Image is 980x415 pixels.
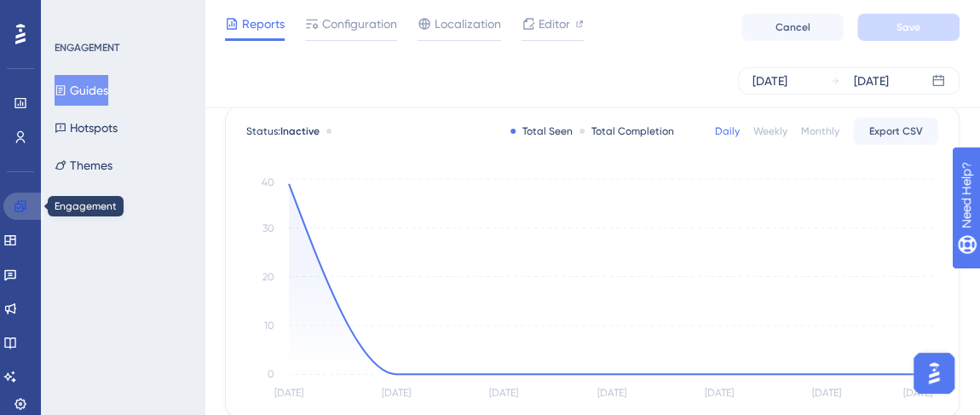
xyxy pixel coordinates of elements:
[55,41,119,55] div: ENGAGEMENT
[510,124,573,138] div: Total Seen
[853,118,938,145] button: Export CSV
[741,14,844,41] button: Cancel
[274,387,303,399] tspan: [DATE]
[597,387,626,399] tspan: [DATE]
[801,124,839,138] div: Monthly
[908,348,960,399] iframe: UserGuiding AI Assistant Launcher
[715,124,740,138] div: Daily
[752,71,787,91] div: [DATE]
[55,75,108,106] button: Guides
[242,14,285,34] span: Reports
[262,176,274,188] tspan: 40
[435,14,501,34] span: Localization
[55,150,112,181] button: Themes
[489,387,518,399] tspan: [DATE]
[869,124,923,138] span: Export CSV
[903,387,932,399] tspan: [DATE]
[812,387,841,399] tspan: [DATE]
[753,124,787,138] div: Weekly
[857,14,960,41] button: Save
[775,20,810,34] span: Cancel
[246,124,320,138] span: Status:
[854,71,889,91] div: [DATE]
[382,387,411,399] tspan: [DATE]
[268,368,274,380] tspan: 0
[322,14,397,34] span: Configuration
[539,14,570,34] span: Editor
[579,124,674,138] div: Total Completion
[705,387,734,399] tspan: [DATE]
[40,4,107,25] span: Need Help?
[55,112,118,143] button: Hotspots
[262,222,274,234] tspan: 30
[264,320,274,331] tspan: 10
[896,20,920,34] span: Save
[280,125,320,137] span: Inactive
[262,271,274,283] tspan: 20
